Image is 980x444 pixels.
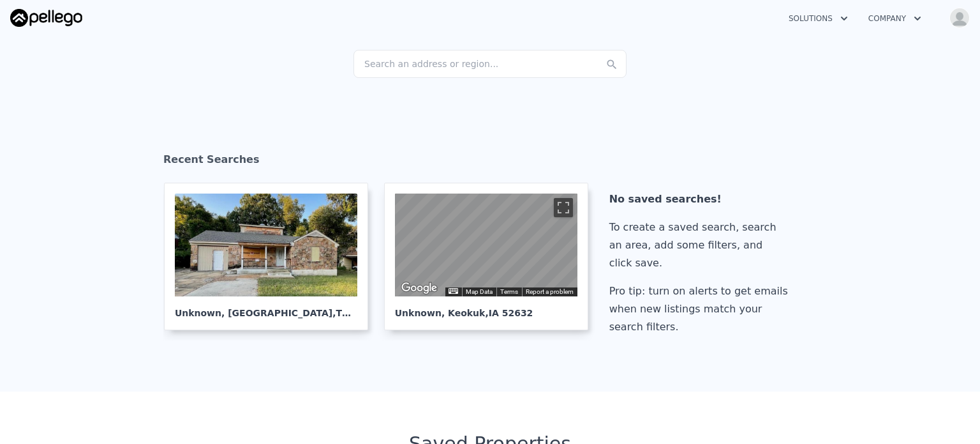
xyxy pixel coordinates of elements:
img: avatar [949,8,970,28]
a: Terms (opens in new tab) [500,288,518,295]
div: Street View [395,194,577,296]
span: , TN 38109 [332,308,383,318]
button: Toggle fullscreen view [554,198,573,217]
div: To create a saved search, search an area, add some filters, and click save. [609,218,793,272]
span: , IA 52632 [485,308,533,318]
a: Map Unknown, Keokuk,IA 52632 [384,183,598,330]
a: Open this area in Google Maps (opens a new window) [398,280,440,296]
img: Pellego [10,9,82,27]
div: Recent Searches [163,142,817,183]
div: Unknown , Keokuk [395,296,577,319]
div: Search an address or region... [353,50,627,78]
button: Map Data [466,287,493,296]
div: No saved searches! [609,190,793,208]
img: Google [398,280,440,296]
button: Keyboard shortcuts [449,288,457,294]
div: Pro tip: turn on alerts to get emails when new listings match your search filters. [609,282,793,336]
div: Map [395,194,577,296]
button: Solutions [778,7,858,30]
div: Unknown , [GEOGRAPHIC_DATA] [175,296,357,319]
a: Unknown, [GEOGRAPHIC_DATA],TN 38109 [164,183,378,330]
button: Company [858,7,932,30]
a: Report a problem [526,288,574,295]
